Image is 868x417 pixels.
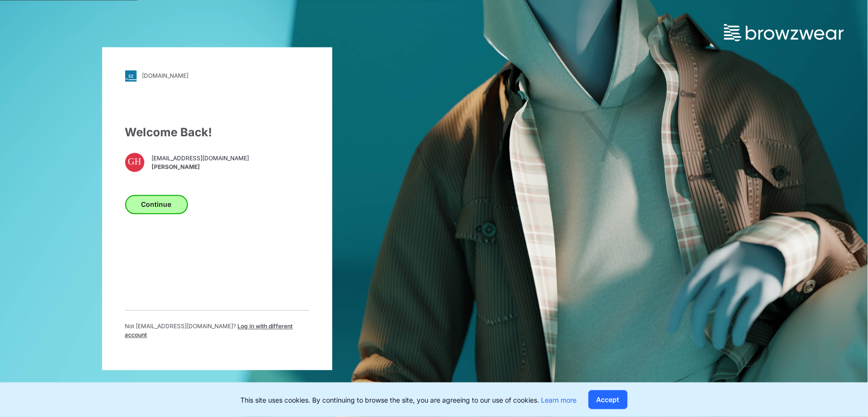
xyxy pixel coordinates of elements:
[241,395,577,405] p: This site uses cookies. By continuing to browse the site, you are agreeing to our use of cookies.
[125,70,309,82] a: [DOMAIN_NAME]
[125,70,137,82] img: svg+xml;base64,PHN2ZyB3aWR0aD0iMjgiIGhlaWdodD0iMjgiIHZpZXdCb3g9IjAgMCAyOCAyOCIgZmlsbD0ibm9uZSIgeG...
[142,72,189,80] div: [DOMAIN_NAME]
[125,124,309,141] div: Welcome Back!
[152,163,249,172] span: [PERSON_NAME]
[724,24,844,41] img: browzwear-logo.73288ffb.svg
[588,390,628,409] button: Accept
[152,155,249,163] span: [EMAIL_ADDRESS][DOMAIN_NAME]
[125,195,188,214] button: Continue
[125,322,309,339] p: Not [EMAIL_ADDRESS][DOMAIN_NAME] ?
[541,396,577,404] a: Learn more
[125,153,144,172] div: GH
